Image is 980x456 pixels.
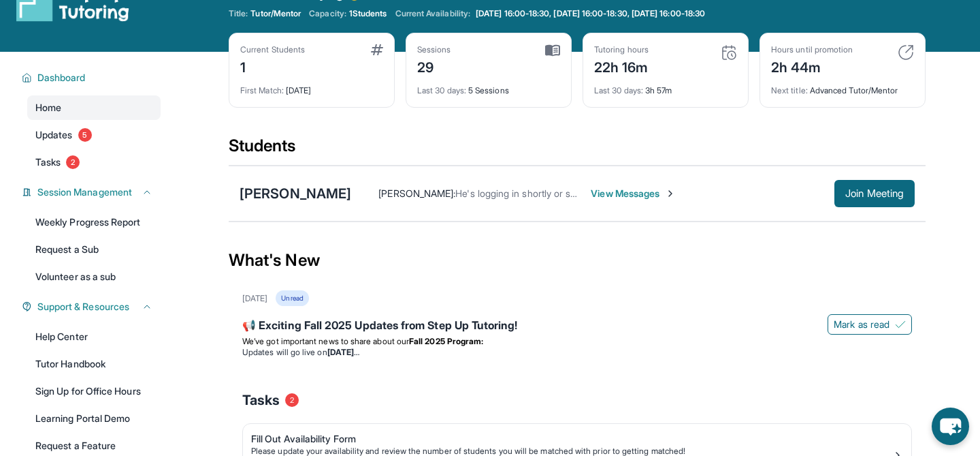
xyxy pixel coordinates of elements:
div: [PERSON_NAME] [240,184,351,203]
span: Current Availability: [395,8,470,19]
a: Tasks2 [27,150,161,174]
strong: [DATE] [327,347,359,357]
button: Mark as read [828,314,912,335]
div: Hours until promotion [771,44,853,55]
span: We’ve got important news to share about our [242,336,409,346]
span: 1 Students [349,8,387,19]
button: Support & Resources [32,300,152,314]
div: [DATE] [240,77,383,96]
img: card [371,44,383,55]
span: Next title : [771,85,808,95]
span: [PERSON_NAME] : [378,187,455,199]
a: Weekly Progress Report [27,210,161,234]
div: 1 [240,55,305,77]
div: Students [229,135,926,165]
span: View Messages [591,187,676,200]
a: [DATE] 16:00-18:30, [DATE] 16:00-18:30, [DATE] 16:00-18:30 [473,8,708,19]
div: 2h 44m [771,55,853,77]
button: Dashboard [32,71,152,85]
div: What's New [229,230,926,290]
a: Help Center [27,324,161,349]
span: Title: [229,8,248,19]
span: Tutor/Mentor [250,8,301,19]
span: Last 30 days : [594,85,643,95]
span: Support & Resources [37,300,129,314]
div: Current Students [240,44,305,55]
div: Fill Out Availability Form [251,432,892,446]
img: Mark as read [895,319,906,330]
div: Advanced Tutor/Mentor [771,77,914,96]
span: Dashboard [37,71,86,85]
a: Volunteer as a sub [27,264,161,289]
a: Request a Sub [27,237,161,262]
span: Home [35,101,61,115]
a: Updates5 [27,123,161,147]
span: Tasks [242,391,280,410]
button: Session Management [32,185,152,199]
span: 2 [285,393,299,407]
li: Updates will go live on [242,347,912,358]
img: card [898,44,914,61]
span: Updates [35,128,73,142]
span: First Match : [240,85,284,95]
div: Unread [276,290,308,306]
span: Capacity: [309,8,346,19]
div: 29 [417,55,451,77]
a: Tutor Handbook [27,352,161,376]
span: Tasks [35,155,61,169]
strong: Fall 2025 Program: [409,336,483,346]
span: He's logging in shortly or should be logged in now. [455,187,674,199]
img: Chevron-Right [665,188,676,199]
div: 3h 57m [594,77,737,96]
a: Learning Portal Demo [27,406,161,431]
a: Sign Up for Office Hours [27,379,161,404]
span: [DATE] 16:00-18:30, [DATE] 16:00-18:30, [DATE] 16:00-18:30 [476,8,705,19]
button: Join Meeting [834,180,915,207]
div: Tutoring hours [594,44,649,55]
div: 5 Sessions [417,77,560,96]
div: Sessions [417,44,451,55]
span: Mark as read [834,318,889,331]
img: card [721,44,737,61]
span: Session Management [37,185,132,199]
span: Join Meeting [845,189,904,198]
span: Last 30 days : [417,85,466,95]
button: chat-button [932,408,969,445]
a: Home [27,95,161,120]
span: 2 [66,155,80,169]
span: 5 [78,128,92,142]
div: [DATE] [242,293,267,304]
img: card [545,44,560,57]
div: 22h 16m [594,55,649,77]
div: 📢 Exciting Fall 2025 Updates from Step Up Tutoring! [242,317,912,336]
